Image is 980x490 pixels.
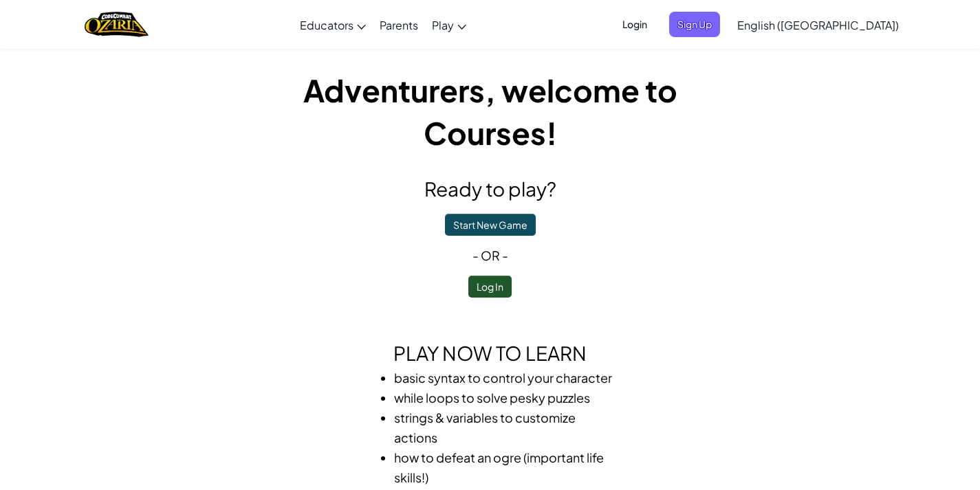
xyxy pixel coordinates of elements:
[394,408,614,447] li: strings & variables to customize actions
[500,247,508,263] span: -
[85,10,149,38] img: Home
[614,12,655,37] button: Login
[373,6,425,43] a: Parents
[481,247,500,263] span: or
[468,276,512,298] button: Log In
[445,214,536,236] button: Start New Game
[394,447,614,487] li: how to defeat an ogre (important life skills!)
[730,6,906,43] a: English ([GEOGRAPHIC_DATA])
[472,247,481,263] span: -
[669,12,720,37] button: Sign Up
[243,69,738,154] h1: Adventurers, welcome to Courses!
[425,6,473,43] a: Play
[394,388,614,408] li: while loops to solve pesky puzzles
[300,18,353,32] span: Educators
[737,18,899,32] span: English ([GEOGRAPHIC_DATA])
[394,368,614,388] li: basic syntax to control your character
[293,6,373,43] a: Educators
[432,18,454,32] span: Play
[243,339,738,368] h2: Play now to learn
[243,175,738,203] h2: Ready to play?
[85,10,149,38] a: Ozaria by CodeCombat logo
